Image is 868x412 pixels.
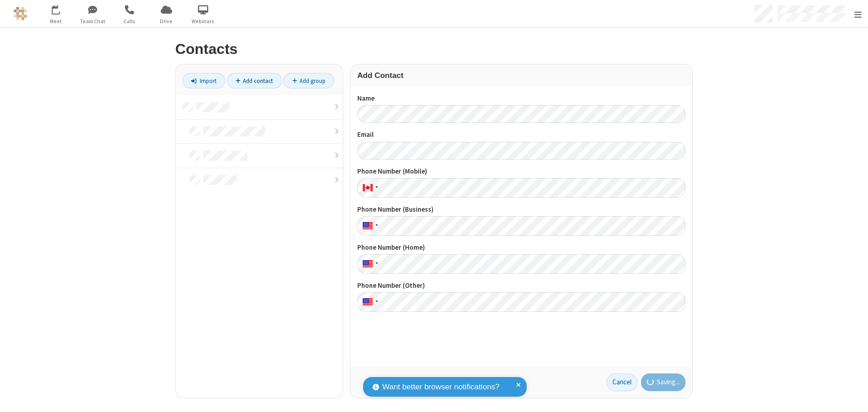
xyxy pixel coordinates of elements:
label: Name [357,93,686,104]
div: United States: + 1 [357,254,381,274]
a: Add contact [227,73,282,88]
label: Phone Number (Mobile) [357,166,686,177]
a: Import [182,73,225,88]
div: Canada: + 1 [357,178,381,198]
button: Saving... [641,373,686,392]
div: United States: + 1 [357,292,381,312]
img: QA Selenium DO NOT DELETE OR CHANGE [14,7,27,20]
span: Team Chat [76,17,110,25]
h2: Contacts [175,41,693,57]
div: 2 [58,5,64,12]
h3: Add Contact [357,71,686,80]
label: Phone Number (Home) [357,242,686,253]
span: Want better browser notifications? [382,381,499,393]
span: Saving... [657,377,680,388]
span: Drive [149,17,183,25]
label: Phone Number (Other) [357,281,686,291]
a: Cancel [607,373,637,392]
span: Meet [39,17,73,25]
div: United States: + 1 [357,216,381,236]
span: Calls [113,17,147,25]
label: Email [357,130,686,140]
label: Phone Number (Business) [357,204,686,215]
a: Add group [283,73,334,88]
span: Webinars [186,17,220,25]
